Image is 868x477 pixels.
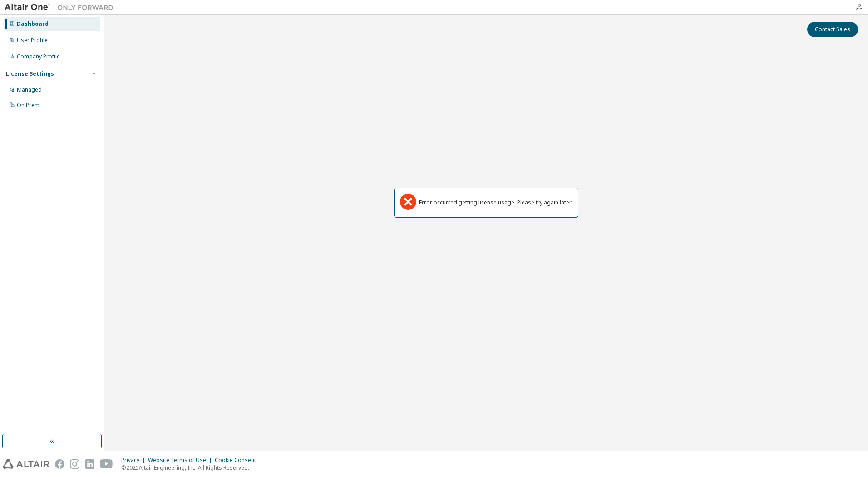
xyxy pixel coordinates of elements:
[121,464,261,472] p: © 2025 Altair Engineering, Inc. All Rights Reserved.
[55,459,64,469] img: facebook.svg
[100,459,113,469] img: youtube.svg
[17,86,42,93] div: Managed
[121,457,148,464] div: Privacy
[85,459,94,469] img: linkedin.svg
[17,102,39,109] div: On Prem
[419,199,572,206] div: Error occurred getting license usage. Please try again later.
[148,457,215,464] div: Website Terms of Use
[215,457,261,464] div: Cookie Consent
[5,3,118,12] img: Altair One
[17,20,49,28] div: Dashboard
[70,459,79,469] img: instagram.svg
[3,459,49,469] img: altair_logo.svg
[17,37,48,44] div: User Profile
[6,70,54,78] div: License Settings
[807,22,858,37] button: Contact Sales
[17,53,60,60] div: Company Profile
